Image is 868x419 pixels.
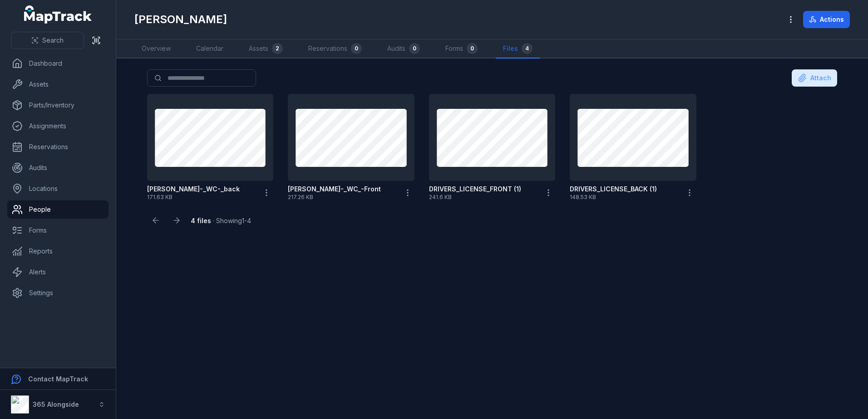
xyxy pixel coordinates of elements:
strong: [PERSON_NAME]-_WC-_back [147,185,240,194]
button: Actions [803,11,850,28]
div: 0 [351,43,362,54]
a: Audits0 [380,39,427,58]
a: Audits [7,159,108,177]
a: Overview [134,39,178,58]
div: 2 [272,43,283,54]
a: Locations [7,180,108,198]
span: 241.6 KB [429,194,538,201]
div: 4 [522,43,533,54]
button: Attach [792,69,837,87]
strong: DRIVERS_LICENSE_FRONT (1) [429,185,521,194]
a: Forms [7,221,108,239]
div: 0 [467,43,478,54]
a: Files4 [496,39,540,58]
h1: [PERSON_NAME] [134,12,227,27]
a: Calendar [189,39,231,58]
a: Dashboard [7,54,108,73]
strong: DRIVERS_LICENSE_BACK (1) [570,185,657,194]
a: Assignments [7,117,108,135]
a: Parts/Inventory [7,96,108,114]
a: Reports [7,242,108,260]
strong: Contact MapTrack [28,375,88,383]
a: People [7,200,108,219]
strong: 4 files [191,217,211,224]
span: · Showing 1 - 4 [191,217,251,224]
a: Reservations0 [301,39,369,58]
a: Assets2 [242,39,290,58]
button: Search [11,32,84,49]
strong: 365 Alongside [33,400,79,408]
a: MapTrack [24,5,92,24]
a: Assets [7,75,108,93]
span: 217.26 KB [288,194,397,201]
span: 148.53 KB [570,194,679,201]
strong: [PERSON_NAME]-_WC_-Front [288,185,381,194]
a: Alerts [7,263,108,281]
a: Forms0 [438,39,485,58]
a: Reservations [7,138,108,156]
span: 171.63 KB [147,194,256,201]
div: 0 [409,43,420,54]
span: Search [42,36,64,45]
a: Settings [7,284,108,302]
